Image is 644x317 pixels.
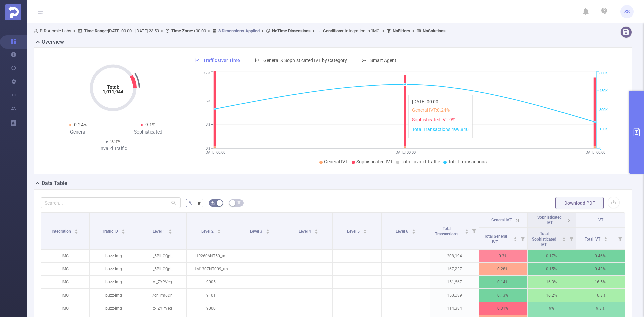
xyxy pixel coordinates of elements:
[42,38,64,46] h2: Overview
[491,218,512,222] span: General IVT
[528,263,576,275] p: 0.15%
[217,228,221,232] div: Sort
[102,229,119,234] span: Traffic ID
[537,215,562,225] span: Sophisticated IVT
[599,108,608,112] tspan: 300K
[518,228,527,249] i: Filter menu
[448,159,487,164] span: Total Transactions
[78,145,148,152] div: Invalid Traffic
[370,58,396,63] span: Smart Agent
[323,28,345,33] b: Conditions :
[604,239,607,241] i: icon: caret-down
[206,28,212,33] span: >
[206,123,210,127] tspan: 3%
[41,289,89,302] p: IMG
[615,228,625,249] i: Filter menu
[52,229,72,234] span: Integration
[5,4,21,20] img: Protected Media
[266,228,269,230] i: icon: caret-up
[567,228,576,249] i: Filter menu
[198,200,201,206] span: #
[599,71,608,76] tspan: 600K
[272,28,311,33] b: No Time Dimensions
[74,228,78,230] i: icon: caret-up
[203,71,210,76] tspan: 9.7%
[260,28,266,33] span: >
[205,150,225,155] tspan: [DATE] 00:00
[479,276,527,288] p: 0.14%
[189,200,192,206] span: %
[314,228,318,230] i: icon: caret-up
[324,159,348,164] span: General IVT
[513,236,517,240] div: Sort
[34,29,40,33] i: icon: user
[90,250,138,262] p: buzz-img
[311,28,317,33] span: >
[323,28,380,33] span: Integration Is 'IMG'
[555,197,604,209] button: Download PDF
[528,250,576,262] p: 0.17%
[532,231,556,247] span: Total Sophisticated IVT
[113,128,183,136] div: Sophisticated
[168,228,172,230] i: icon: caret-up
[380,28,387,33] span: >
[576,289,625,302] p: 16.3%
[562,236,566,238] i: icon: caret-up
[423,28,446,33] b: No Solutions
[187,289,235,302] p: 9101
[206,146,210,151] tspan: 0%
[41,263,89,275] p: IMG
[34,28,446,33] span: Atomic Labs [DATE] 00:00 - [DATE] 23:59 +00:00
[217,231,221,233] i: icon: caret-down
[412,228,416,230] i: icon: caret-up
[410,28,417,33] span: >
[430,276,479,288] p: 151,667
[347,229,361,234] span: Level 5
[430,302,479,315] p: 114,384
[396,229,409,234] span: Level 6
[465,231,468,233] i: icon: caret-down
[394,150,415,155] tspan: [DATE] 00:00
[469,213,479,249] i: Filter menu
[121,228,125,232] div: Sort
[266,228,270,232] div: Sort
[430,250,479,262] p: 208,194
[211,201,215,205] i: icon: bg-colors
[528,289,576,302] p: 16.2%
[90,276,138,288] p: buzz-img
[604,236,607,238] i: icon: caret-up
[299,229,312,234] span: Level 4
[41,276,89,288] p: IMG
[401,159,440,164] span: Total Invalid Traffic
[103,89,123,94] tspan: 1,011,944
[41,250,89,262] p: IMG
[110,139,120,144] span: 9.3%
[74,231,78,233] i: icon: caret-down
[412,231,416,233] i: icon: caret-down
[42,179,67,188] h2: Data Table
[187,263,235,275] p: JM1307NT009_tm
[624,5,630,18] span: SS
[363,228,367,232] div: Sort
[90,302,138,315] p: buzz-img
[585,150,605,155] tspan: [DATE] 00:00
[266,231,269,233] i: icon: caret-down
[479,263,527,275] p: 0.28%
[604,236,608,240] div: Sort
[393,28,410,33] b: No Filters
[159,28,165,33] span: >
[562,239,566,241] i: icon: caret-down
[576,250,625,262] p: 0.46%
[585,237,601,242] span: Total IVT
[314,228,318,232] div: Sort
[71,28,78,33] span: >
[122,231,125,233] i: icon: caret-down
[599,89,608,93] tspan: 450K
[363,231,367,233] i: icon: caret-down
[430,289,479,302] p: 150,089
[145,122,155,127] span: 9.1%
[90,289,138,302] p: buzz-img
[430,263,479,275] p: 167,237
[479,302,527,315] p: 0.31%
[263,58,347,63] span: General & Sophisticated IVT by Category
